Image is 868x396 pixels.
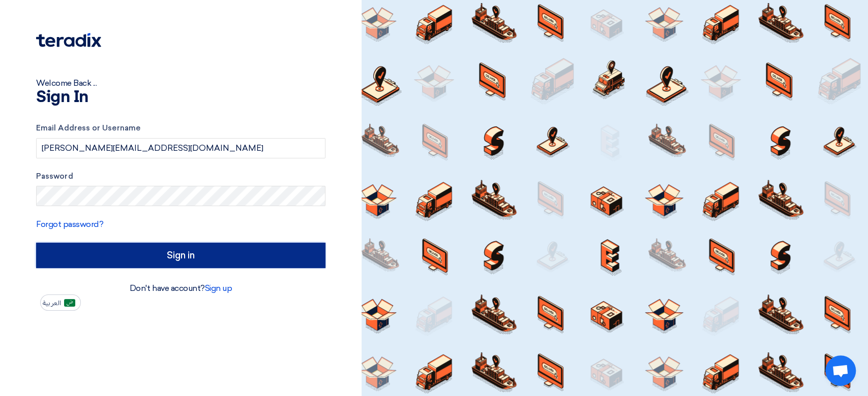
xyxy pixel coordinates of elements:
a: Forgot password? [36,219,103,229]
span: العربية [43,300,61,307]
a: Sign up [205,283,232,293]
img: Teradix logo [36,33,101,47]
div: Don't have account? [36,282,325,294]
input: Sign in [36,243,325,268]
div: Welcome Back ... [36,77,325,89]
a: Open chat [825,355,856,386]
label: Email Address or Username [36,122,325,134]
img: ar-AR.png [64,299,75,307]
h1: Sign In [36,89,325,106]
button: العربية [40,294,81,311]
label: Password [36,171,325,182]
input: Enter your business email or username [36,138,325,158]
